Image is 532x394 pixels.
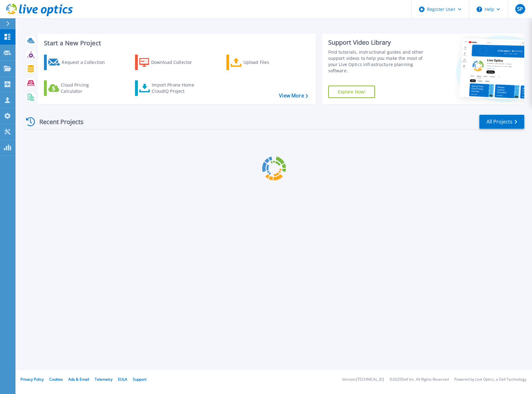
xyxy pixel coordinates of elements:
[49,377,63,382] a: Cookies
[135,55,204,70] a: Download Collector
[133,377,146,382] a: Support
[517,7,523,11] span: SP
[61,82,110,94] div: Cloud Pricing Calculator
[390,378,449,382] li: © 2025 Dell Inc. All Rights Reserved
[44,80,113,96] a: Cloud Pricing Calculator
[44,40,308,47] h3: Start a New Project
[118,377,127,382] a: EULA
[454,378,526,382] li: Powered by Live Optics, a Dell Technology
[328,86,375,98] a: Explore Now!
[279,93,308,99] a: View More
[479,115,524,129] a: All Projects
[44,55,113,70] a: Request a Collection
[24,114,92,129] div: Recent Projects
[226,55,295,70] a: Upload Files
[20,377,44,382] a: Privacy Policy
[328,49,431,74] div: Find tutorials, instructional guides and other support videos to help you make the most of your L...
[68,377,89,382] a: Ads & Email
[62,56,111,69] div: Request a Collection
[342,378,384,382] li: Version: [TECHNICAL_ID]
[152,82,200,94] div: Import Phone Home CloudIQ Project
[328,38,431,47] div: Support Video Library
[95,377,112,382] a: Telemetry
[151,56,201,69] div: Download Collector
[243,56,293,69] div: Upload Files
